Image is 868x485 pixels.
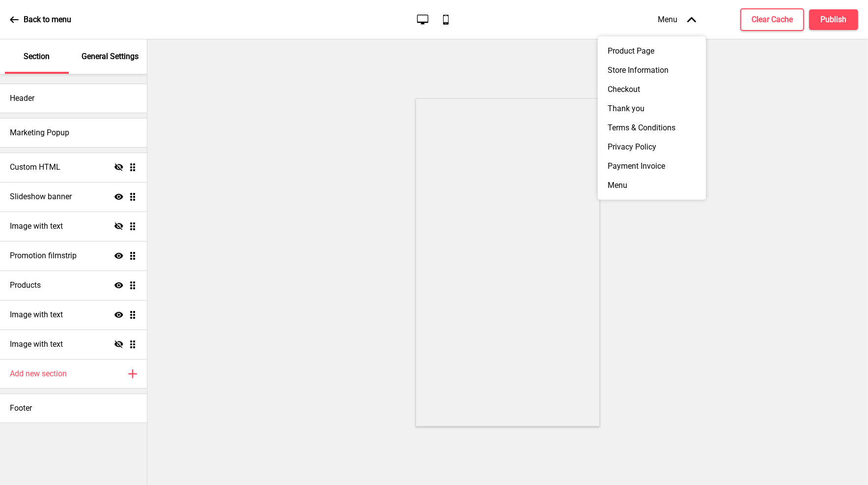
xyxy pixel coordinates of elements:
[24,14,71,25] p: Back to menu
[809,9,858,30] button: Publish
[598,176,706,195] div: Menu
[10,162,60,173] h4: Custom HTML
[10,221,63,232] h4: Image with text
[10,403,32,414] h4: Footer
[24,51,50,62] p: Section
[82,51,139,62] p: General Settings
[598,118,706,137] div: Terms & Conditions
[648,5,706,34] div: Menu
[598,80,706,99] div: Checkout
[10,93,34,104] h4: Header
[10,368,67,379] h4: Add new section
[10,280,41,291] h4: Products
[10,309,63,320] h4: Image with text
[598,99,706,118] div: Thank you
[752,14,793,25] h4: Clear Cache
[598,137,706,156] div: Privacy Policy
[10,339,63,350] h4: Image with text
[10,250,77,261] h4: Promotion filmstrip
[598,156,706,176] div: Payment Invoice
[10,6,71,33] a: Back to menu
[598,61,706,80] div: Store Information
[10,127,69,138] h4: Marketing Popup
[821,14,847,25] h4: Publish
[10,191,72,202] h4: Slideshow banner
[740,8,804,31] button: Clear Cache
[598,41,706,61] div: Product Page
